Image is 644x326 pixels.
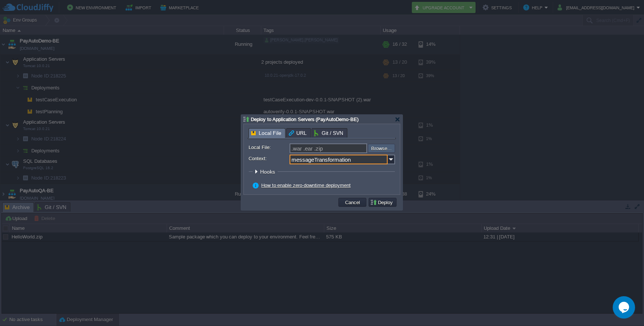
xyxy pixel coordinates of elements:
[314,129,343,137] span: Git / SVN
[249,155,289,162] label: Context:
[613,296,637,319] iframe: chat widget
[343,199,362,206] button: Cancel
[249,143,289,151] label: Local File:
[260,169,277,175] span: Hooks
[251,117,359,122] span: Deploy to Application Servers (PayAutoDemo-BE)
[251,129,281,138] span: Local File
[370,199,395,206] button: Deploy
[261,183,351,188] a: How to enable zero-downtime deployment
[289,129,307,137] span: URL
